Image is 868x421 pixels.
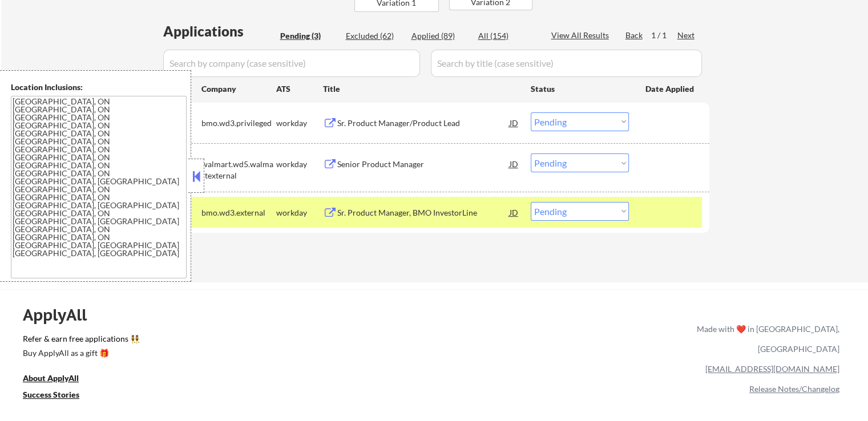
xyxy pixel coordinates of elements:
div: JD [508,112,520,133]
div: workday [276,118,323,129]
div: Back [625,30,644,41]
div: Applied (89) [411,30,469,42]
div: Date Applied [645,83,696,95]
a: Release Notes/Changelog [749,384,839,394]
div: Sr. Product Manager, BMO InvestorLine [337,207,510,218]
div: walmart.wd5.walmartexternal [201,159,276,181]
div: View All Results [551,30,612,41]
div: Sr. Product Manager/Product Lead [337,118,510,129]
div: Company [201,83,276,95]
a: Success Stories [23,388,95,403]
div: bmo.wd3.privileged [201,118,276,129]
div: Pending (3) [280,30,337,42]
div: Next [677,30,696,41]
a: Buy ApplyAll as a gift 🎁 [23,347,137,361]
div: Applications [163,25,276,38]
div: Made with ❤️ in [GEOGRAPHIC_DATA], [GEOGRAPHIC_DATA] [692,319,839,359]
div: ApplyAll [23,305,100,325]
div: bmo.wd3.external [201,207,276,218]
div: JD [508,202,520,222]
div: All (154) [478,30,535,42]
div: 1 / 1 [651,30,677,41]
input: Search by title (case sensitive) [431,50,702,77]
div: Location Inclusions: [11,82,187,93]
a: About ApplyAll [23,372,95,386]
u: About ApplyAll [23,373,79,383]
div: workday [276,207,323,218]
a: Refer & earn free applications 👯‍♀️ [23,335,458,347]
div: Title [323,83,520,95]
a: [EMAIL_ADDRESS][DOMAIN_NAME] [705,364,839,374]
div: ATS [276,83,323,95]
div: JD [508,153,520,174]
div: workday [276,159,323,170]
u: Success Stories [23,390,79,399]
div: Buy ApplyAll as a gift 🎁 [23,349,137,357]
div: Excluded (62) [346,30,403,42]
div: Senior Product Manager [337,159,510,170]
input: Search by company (case sensitive) [163,50,420,77]
div: Status [531,78,629,99]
